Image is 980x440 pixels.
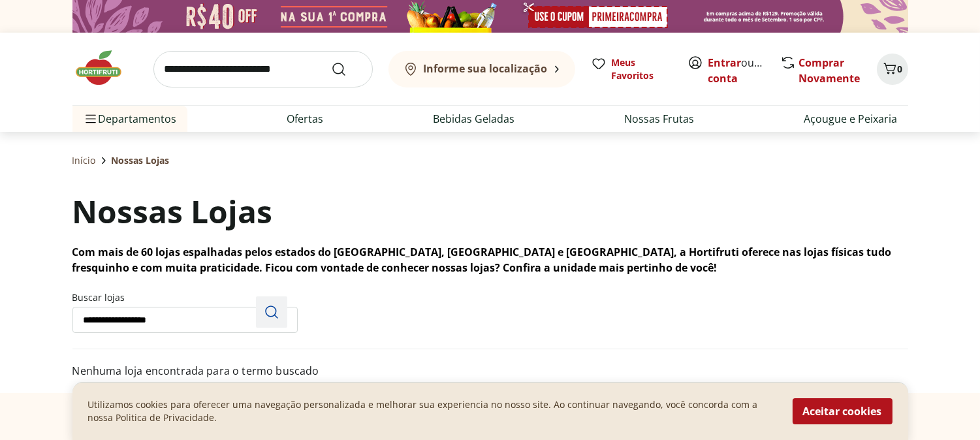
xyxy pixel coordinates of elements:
[72,291,298,333] label: Buscar lojas
[804,111,898,127] a: Açougue e Peixaria
[433,111,514,127] a: Bebidas Geladas
[83,103,177,134] span: Departamentos
[331,61,362,77] button: Submit Search
[877,54,908,85] button: Carrinho
[793,398,893,424] button: Aceitar cookies
[83,103,99,134] button: Menu
[88,398,777,424] p: Utilizamos cookies para oferecer uma navegação personalizada e melhorar sua experiencia no nosso ...
[112,154,170,167] span: Nossas Lojas
[72,244,908,275] p: Com mais de 60 lojas espalhadas pelos estados do [GEOGRAPHIC_DATA], [GEOGRAPHIC_DATA] e [GEOGRAPH...
[424,61,548,76] b: Informe sua localização
[591,56,672,82] a: Meus Favoritos
[708,55,742,70] a: Entrar
[72,154,96,167] a: Início
[898,63,903,75] span: 0
[72,48,138,87] img: Hortifruti
[72,307,298,333] input: Buscar lojasPesquisar
[799,55,861,86] a: Comprar Novamente
[708,55,780,86] a: Criar conta
[72,365,319,377] span: Nenhuma loja encontrada para o termo buscado
[388,51,575,87] button: Informe sua localização
[708,55,767,86] span: ou
[287,111,323,127] a: Ofertas
[612,56,672,82] span: Meus Favoritos
[72,189,273,234] h1: Nossas Lojas
[256,296,287,328] button: Pesquisar
[153,51,373,87] input: search
[624,111,694,127] a: Nossas Frutas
